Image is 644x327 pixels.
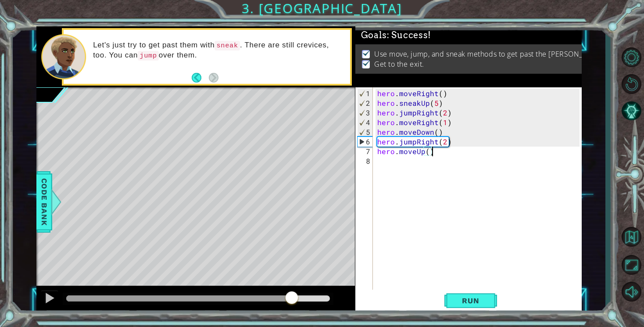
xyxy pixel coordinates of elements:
[619,223,644,252] a: Back to Map
[192,73,209,83] button: Back
[358,108,373,118] div: 3
[374,49,608,59] p: Use move, jump, and sneak methods to get past the [PERSON_NAME].
[357,147,373,156] div: 7
[619,45,644,69] button: Level Options
[619,99,644,123] button: AI Hint
[387,30,431,40] span: : Success!
[358,127,373,137] div: 5
[619,224,644,249] button: Back to Map
[209,73,218,83] button: Next
[215,41,240,50] code: sneak
[361,30,431,41] span: Goals
[444,290,497,313] button: Shift+Enter: Run current code.
[358,98,373,108] div: 2
[93,40,344,61] p: Let's just try to get past them with . There are still crevices, too. You can over them.
[374,59,424,69] p: Get to the exit.
[619,280,644,304] button: Mute
[362,49,371,56] img: Check mark for checkbox
[453,296,488,305] span: Run
[619,253,644,277] button: Maximize Browser
[362,59,371,66] img: Check mark for checkbox
[358,118,373,127] div: 4
[357,156,373,166] div: 8
[41,290,58,308] button: ⌘ + P: Pause
[138,51,159,61] code: jump
[37,175,51,229] span: Code Bank
[358,137,373,147] div: 6
[619,72,644,96] button: Restart Level
[358,89,373,98] div: 1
